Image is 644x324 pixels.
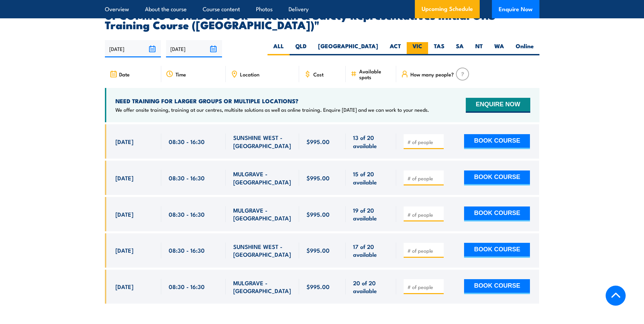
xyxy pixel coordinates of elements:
span: [DATE] [115,246,133,254]
label: SA [450,42,470,55]
input: To date [166,40,222,57]
span: SUNSHINE WEST - [GEOGRAPHIC_DATA] [233,133,292,149]
label: QLD [290,42,312,55]
span: $995.00 [307,138,330,145]
span: $995.00 [307,246,330,254]
label: Online [510,42,539,55]
span: 08:30 - 16:30 [169,283,205,290]
span: Cost [313,71,324,77]
span: MULGRAVE - [GEOGRAPHIC_DATA] [233,170,292,186]
input: # of people [407,247,441,254]
span: Time [176,71,186,77]
label: NT [470,42,489,55]
span: 19 of 20 available [353,206,389,222]
span: SUNSHINE WEST - [GEOGRAPHIC_DATA] [233,242,292,258]
span: [DATE] [115,210,133,218]
span: 08:30 - 16:30 [169,210,205,218]
span: 08:30 - 16:30 [169,246,205,254]
label: VIC [407,42,428,55]
span: [DATE] [115,283,133,290]
input: # of people [407,211,441,218]
span: $995.00 [307,210,330,218]
span: 13 of 20 available [353,133,389,149]
label: ALL [268,42,290,55]
span: [DATE] [115,174,133,182]
input: # of people [407,175,441,182]
span: 15 of 20 available [353,170,389,186]
label: ACT [384,42,407,55]
span: MULGRAVE - [GEOGRAPHIC_DATA] [233,279,292,295]
p: We offer onsite training, training at our centres, multisite solutions as well as online training... [115,106,429,113]
input: # of people [407,139,441,145]
span: $995.00 [307,283,330,290]
span: 08:30 - 16:30 [169,174,205,182]
span: MULGRAVE - [GEOGRAPHIC_DATA] [233,206,292,222]
button: BOOK COURSE [464,206,530,221]
label: [GEOGRAPHIC_DATA] [312,42,384,55]
span: How many people? [410,71,454,77]
input: # of people [407,284,441,290]
span: [DATE] [115,138,133,145]
input: From date [105,40,161,57]
span: Location [240,71,259,77]
span: Date [119,71,130,77]
button: BOOK COURSE [464,170,530,185]
button: BOOK COURSE [464,134,530,149]
label: TAS [428,42,450,55]
h2: UPCOMING SCHEDULE FOR - "Health & Safety Representatives Initial OHS Training Course ([GEOGRAPHIC... [105,10,539,29]
span: 20 of 20 available [353,279,389,295]
span: 17 of 20 available [353,242,389,258]
h4: NEED TRAINING FOR LARGER GROUPS OR MULTIPLE LOCATIONS? [115,97,429,105]
button: BOOK COURSE [464,279,530,294]
label: WA [489,42,510,55]
span: 08:30 - 16:30 [169,138,205,145]
span: Available spots [359,68,391,80]
button: ENQUIRE NOW [466,98,530,113]
button: BOOK COURSE [464,243,530,258]
span: $995.00 [307,174,330,182]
